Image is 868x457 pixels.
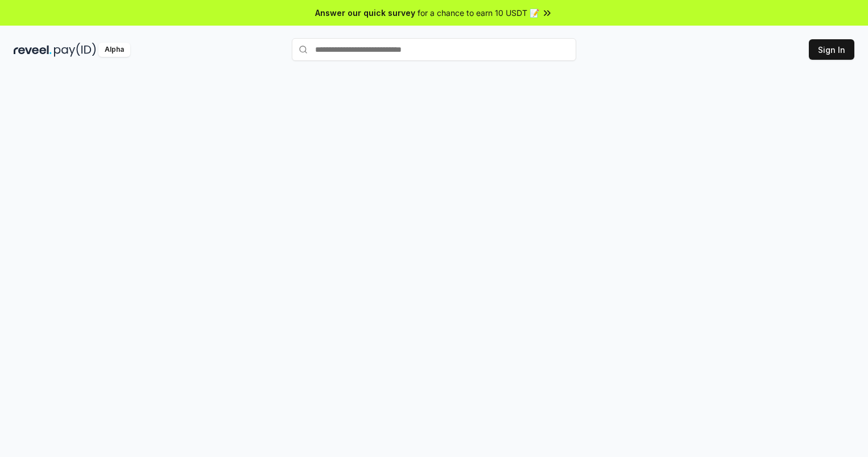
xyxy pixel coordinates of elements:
div: Alpha [98,43,130,57]
img: reveel_dark [14,43,52,57]
span: for a chance to earn 10 USDT 📝 [418,7,539,19]
button: Sign In [809,39,854,60]
img: pay_id [54,43,96,57]
span: Answer our quick survey [315,7,415,19]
